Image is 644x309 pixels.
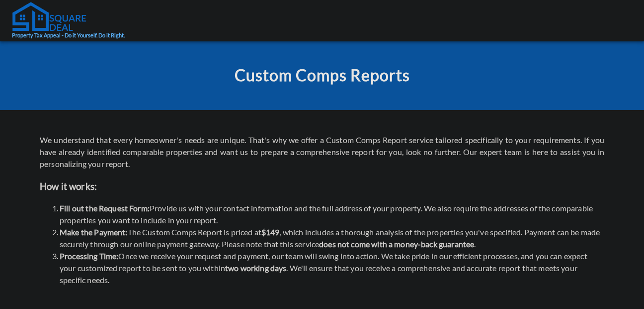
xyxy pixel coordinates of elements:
strong: Make the Payment: [60,227,128,237]
strong: Processing Time: [60,251,118,261]
li: The Custom Comps Report is priced at , which includes a thorough analysis of the properties you'v... [60,226,604,250]
strong: two working days [225,263,286,273]
h3: How it works: [40,179,604,193]
p: We understand that every homeowner's needs are unique. That's why we offer a Custom Comps Report ... [40,134,604,170]
a: Property Tax Appeal - Do it Yourself. Do it Right. [12,1,125,40]
strong: Fill out the Request Form: [60,203,150,213]
li: Provide us with your contact information and the full address of your property. We also require t... [60,202,604,226]
strong: does not come with a money-back guarantee [319,239,474,249]
li: Once we receive your request and payment, our team will swing into action. We take pride in our e... [60,250,604,286]
img: Square Deal [12,1,86,31]
strong: $ 149 [261,227,280,237]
